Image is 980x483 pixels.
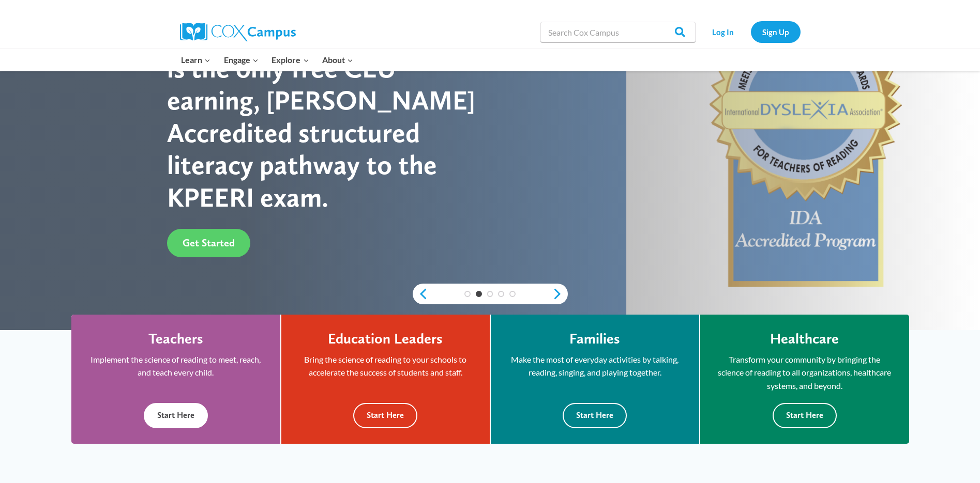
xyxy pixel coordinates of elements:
[315,49,360,71] button: Child menu of About
[87,353,265,379] p: Implement the science of reading to meet, reach, and teach every child.
[265,49,316,71] button: Child menu of Explore
[297,353,474,379] p: Bring the science of reading to your schools to accelerate the success of students and staff.
[175,49,218,71] button: Child menu of Learn
[71,315,280,444] a: Teachers Implement the science of reading to meet, reach, and teach every child. Start Here
[281,315,490,444] a: Education Leaders Bring the science of reading to your schools to accelerate the success of stude...
[328,330,443,348] h4: Education Leaders
[180,23,296,41] img: Cox Campus
[773,403,837,428] button: Start Here
[770,330,839,348] h4: Healthcare
[498,291,504,297] a: 4
[540,22,696,42] input: Search Cox Campus
[506,353,684,379] p: Make the most of everyday activities by talking, reading, singing, and playing together.
[491,315,699,444] a: Families Make the most of everyday activities by talking, reading, singing, and playing together....
[167,20,490,213] div: [PERSON_NAME] Campus is the only free CEU earning, [PERSON_NAME] Accredited structured literacy p...
[476,291,482,297] a: 2
[183,237,235,249] span: Get Started
[716,353,894,393] p: Transform your community by bringing the science of reading to all organizations, healthcare syst...
[552,288,568,300] a: next
[217,49,265,71] button: Child menu of Engage
[509,291,516,297] a: 5
[175,49,360,71] nav: Primary Navigation
[700,315,909,444] a: Healthcare Transform your community by bringing the science of reading to all organizations, heal...
[144,403,208,428] button: Start Here
[464,291,471,297] a: 1
[413,284,568,304] div: content slider buttons
[487,291,493,297] a: 3
[413,288,428,300] a: previous
[563,403,627,428] button: Start Here
[701,21,801,42] nav: Secondary Navigation
[353,403,417,428] button: Start Here
[167,229,250,257] a: Get Started
[701,21,746,42] a: Log In
[148,330,203,348] h4: Teachers
[569,330,620,348] h4: Families
[751,21,801,42] a: Sign Up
